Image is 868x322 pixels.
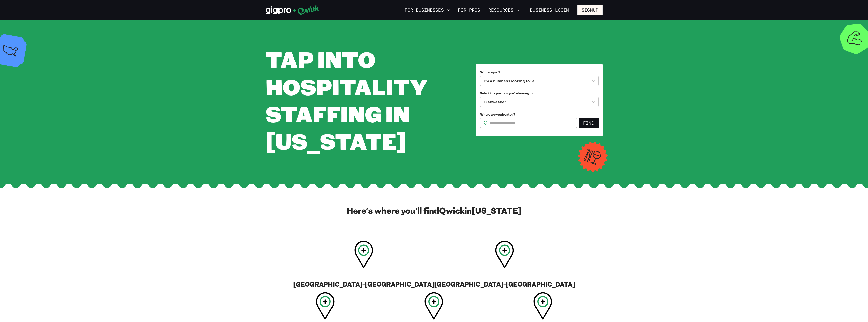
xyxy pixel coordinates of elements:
[526,5,573,15] a: Business Login
[266,45,427,156] span: Tap into Hospitality Staffing in [US_STATE]
[293,241,434,292] a: [GEOGRAPHIC_DATA]-[GEOGRAPHIC_DATA]
[347,205,522,215] h2: Here's where you'll find Qwick in [US_STATE]
[486,6,522,14] button: Resources
[480,91,534,95] span: Select the position you’re looking for
[456,6,482,14] a: For Pros
[579,118,599,128] button: Find
[480,97,599,107] div: Dishwasher
[577,5,603,15] button: Signup
[480,112,515,116] span: Where are you located?
[434,280,575,288] h3: [GEOGRAPHIC_DATA]-[GEOGRAPHIC_DATA]
[434,241,575,292] a: [GEOGRAPHIC_DATA]-[GEOGRAPHIC_DATA]
[293,280,434,288] h3: [GEOGRAPHIC_DATA]-[GEOGRAPHIC_DATA]
[403,6,452,14] button: For Businesses
[480,76,599,86] div: I’m a business looking for a
[480,70,500,74] span: Who are you?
